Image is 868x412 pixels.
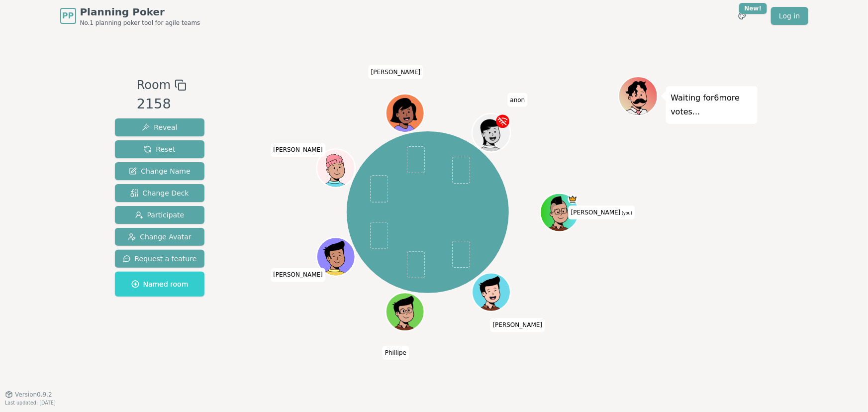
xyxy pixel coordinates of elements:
[135,210,185,220] span: Participate
[137,94,187,114] div: 2158
[62,10,74,22] span: PP
[542,194,578,230] button: Click to change your avatar
[80,19,200,27] span: No.1 planning poker tool for agile teams
[115,228,205,246] button: Change Avatar
[15,391,52,399] span: Version 0.9.2
[115,250,205,268] button: Request a feature
[733,7,751,25] button: New!
[129,166,190,176] span: Change Name
[60,5,200,27] a: PPPlanning PokerNo.1 planning poker tool for agile teams
[5,391,52,399] button: Version0.9.2
[271,143,325,157] span: Click to change your name
[142,122,177,132] span: Reveal
[123,254,197,264] span: Request a feature
[128,232,192,242] span: Change Avatar
[568,194,578,204] span: Toce is the host
[115,118,205,136] button: Reveal
[671,91,753,119] p: Waiting for 6 more votes...
[508,93,528,106] span: Click to change your name
[5,400,56,406] span: Last updated: [DATE]
[115,272,205,297] button: Named room
[271,268,325,282] span: Click to change your name
[490,318,545,332] span: Click to change your name
[80,5,200,19] span: Planning Poker
[369,65,423,79] span: Click to change your name
[771,7,808,25] a: Log in
[130,188,189,198] span: Change Deck
[115,140,205,158] button: Reset
[569,206,635,219] span: Click to change your name
[115,162,205,180] button: Change Name
[621,211,633,215] span: (you)
[115,184,205,202] button: Change Deck
[115,206,205,224] button: Participate
[131,279,189,289] span: Named room
[739,3,768,14] div: New!
[144,144,175,154] span: Reset
[383,346,409,360] span: Click to change your name
[137,76,171,94] span: Room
